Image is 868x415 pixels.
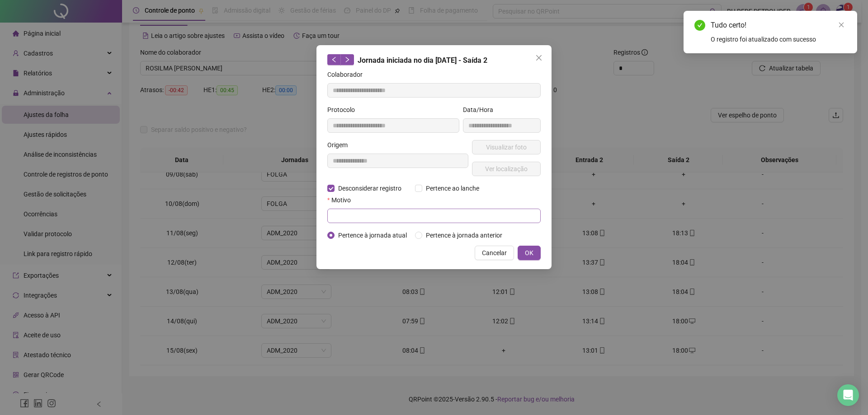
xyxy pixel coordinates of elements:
button: right [340,54,354,65]
div: Open Intercom Messenger [837,384,859,406]
label: Colaborador [327,70,368,79]
button: Cancelar [475,246,514,260]
span: right [344,56,350,63]
a: Close [836,20,846,30]
span: Pertence ao lanche [422,183,483,193]
label: Data/Hora [463,105,499,115]
button: Close [532,51,546,65]
div: Tudo certo! [711,20,846,31]
span: OK [525,248,533,258]
label: Protocolo [327,105,361,115]
span: Pertence à jornada atual [335,230,410,240]
div: Jornada iniciada no dia [DATE] - Saída 2 [327,54,541,66]
button: Ver localização [472,162,541,176]
span: Desconsiderar registro [335,183,405,193]
span: check-circle [694,20,705,31]
button: left [327,54,341,65]
span: Cancelar [482,248,507,258]
span: close [535,54,542,61]
label: Motivo [327,195,357,205]
button: Visualizar foto [472,140,541,154]
div: O registro foi atualizado com sucesso [711,34,846,44]
span: close [838,22,844,28]
span: left [331,56,337,63]
span: Pertence à jornada anterior [422,230,506,240]
label: Origem [327,140,354,150]
button: OK [518,246,541,260]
